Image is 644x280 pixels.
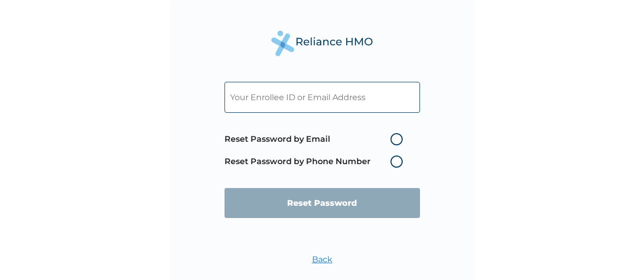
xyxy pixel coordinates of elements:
label: Reset Password by Phone Number [225,155,408,168]
span: Password reset method [225,128,408,173]
input: Reset Password [225,188,420,218]
input: Your Enrollee ID or Email Address [225,82,420,113]
img: Reliance Health's Logo [271,30,373,56]
label: Reset Password by Email [225,133,408,145]
a: Back [312,255,332,264]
